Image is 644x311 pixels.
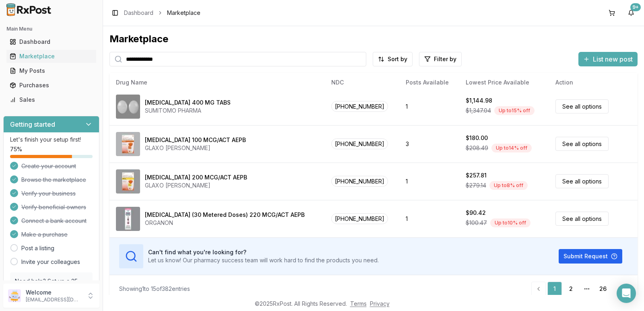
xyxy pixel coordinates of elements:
[119,285,190,293] div: Showing 1 to 15 of 382 entries
[399,163,459,200] td: 1
[145,173,247,181] div: [MEDICAL_DATA] 200 MCG/ACT AEPB
[10,96,93,104] div: Sales
[419,52,462,66] button: Filter by
[167,9,200,17] span: Marketplace
[26,297,82,303] p: [EMAIL_ADDRESS][DOMAIN_NAME]
[617,284,636,303] div: Open Intercom Messenger
[555,99,609,113] a: See all options
[116,132,140,156] img: Arnuity Ellipta 100 MCG/ACT AEPB
[399,125,459,163] td: 3
[459,73,549,92] th: Lowest Price Available
[148,256,379,264] p: Let us know! Our pharmacy success team will work hard to find the products you need.
[331,101,388,112] span: [PHONE_NUMBER]
[399,73,459,92] th: Posts Available
[116,95,140,119] img: Aptiom 400 MG TABS
[466,219,487,227] span: $100.47
[6,78,96,93] a: Purchases
[466,134,488,142] div: $180.00
[370,300,390,307] a: Privacy
[489,181,528,190] div: Up to 8 % off
[466,171,487,179] div: $257.81
[3,79,99,92] button: Purchases
[145,219,305,227] div: ORGANON
[21,203,86,211] span: Verify beneficial owners
[549,73,638,92] th: Action
[3,50,99,63] button: Marketplace
[145,99,231,107] div: [MEDICAL_DATA] 400 MG TABS
[6,93,96,107] a: Sales
[10,52,93,60] div: Marketplace
[399,200,459,237] td: 1
[466,97,492,105] div: $1,144.98
[26,288,82,297] p: Welcome
[331,138,388,149] span: [PHONE_NUMBER]
[145,144,246,152] div: GLAXO [PERSON_NAME]
[8,289,21,302] img: User avatar
[547,282,562,296] a: 1
[3,93,99,106] button: Sales
[6,26,96,32] h2: Main Menu
[21,244,54,252] a: Post a listing
[3,64,99,77] button: My Posts
[3,3,55,16] img: RxPost Logo
[555,174,609,188] a: See all options
[350,300,367,307] a: Terms
[145,136,246,144] div: [MEDICAL_DATA] 100 MCG/ACT AEPB
[6,49,96,64] a: Marketplace
[630,3,641,11] div: 9+
[6,35,96,49] a: Dashboard
[21,176,86,184] span: Browse the marketplace
[109,33,638,45] div: Marketplace
[494,106,535,115] div: Up to 15 % off
[10,145,22,153] span: 75 %
[10,38,93,46] div: Dashboard
[3,35,99,48] button: Dashboard
[434,55,456,63] span: Filter by
[10,119,55,129] h3: Getting started
[145,181,247,189] div: GLAXO [PERSON_NAME]
[10,67,93,75] div: My Posts
[612,282,628,296] a: Go to next page
[145,211,305,219] div: [MEDICAL_DATA] (30 Metered Doses) 220 MCG/ACT AEPB
[21,258,80,266] a: Invite your colleagues
[373,52,413,66] button: Sort by
[399,88,459,125] td: 1
[124,9,153,17] a: Dashboard
[10,136,93,144] p: Let's finish your setup first!
[593,54,633,64] span: List new post
[21,231,68,239] span: Make a purchase
[466,107,491,115] span: $1,347.04
[578,52,638,66] button: List new post
[466,181,486,189] span: $279.14
[21,162,76,170] span: Create your account
[559,249,622,264] button: Submit Request
[531,282,628,296] nav: pagination
[491,144,532,152] div: Up to 14 % off
[331,213,388,224] span: [PHONE_NUMBER]
[124,9,200,17] nav: breadcrumb
[145,107,231,115] div: SUMITOMO PHARMA
[563,282,578,296] a: 2
[325,73,399,92] th: NDC
[625,6,638,19] button: 9+
[578,56,638,64] a: List new post
[596,282,610,296] a: 26
[109,73,325,92] th: Drug Name
[388,55,407,63] span: Sort by
[466,144,488,152] span: $208.49
[555,137,609,151] a: See all options
[555,212,609,226] a: See all options
[490,218,530,227] div: Up to 10 % off
[331,176,388,187] span: [PHONE_NUMBER]
[116,207,140,231] img: Asmanex (30 Metered Doses) 220 MCG/ACT AEPB
[10,81,93,89] div: Purchases
[466,209,486,217] div: $90.42
[116,169,140,194] img: Arnuity Ellipta 200 MCG/ACT AEPB
[15,277,88,301] p: Need help? Set up a 25 minute call with our team to set up.
[21,217,87,225] span: Connect a bank account
[6,64,96,78] a: My Posts
[21,189,76,198] span: Verify your business
[148,248,379,256] h3: Can't find what you're looking for?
